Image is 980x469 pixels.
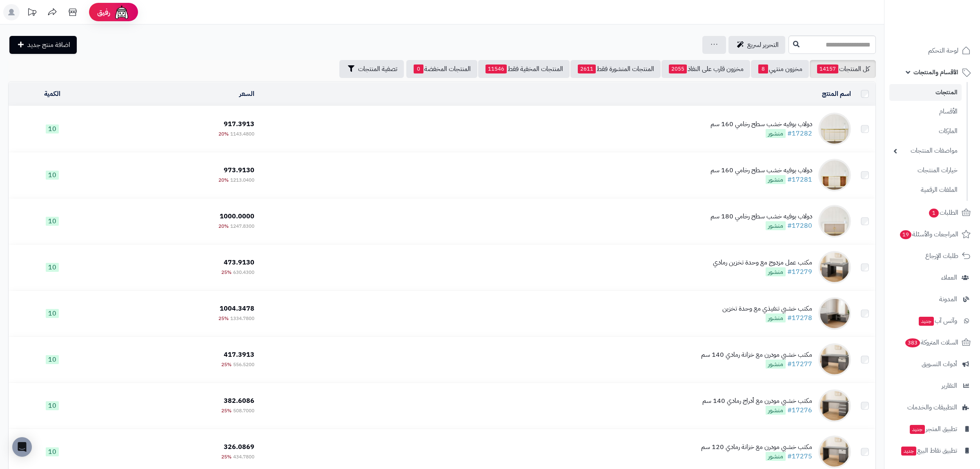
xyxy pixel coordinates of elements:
a: #17278 [787,313,812,323]
a: السلات المتروكة383 [889,333,975,352]
span: 10 [46,217,59,226]
span: 382.6086 [224,396,254,406]
span: 383 [905,338,920,347]
a: الطلبات1 [889,203,975,222]
span: 25% [221,361,232,368]
a: المنتجات المنشورة فقط2611 [570,60,661,78]
span: اضافة منتج جديد [27,40,70,50]
span: 25% [218,315,229,322]
div: دولاب بوفيه خشب سطح رخامي 180 سم [710,212,812,221]
div: مكتب خشبي مودرن مع خزانة رمادي 140 سم [701,350,812,360]
span: 1213.0400 [230,176,254,184]
span: 973.9130 [224,165,254,175]
span: 1143.4800 [230,130,254,138]
a: الكمية [44,89,60,99]
span: التحرير لسريع [747,40,779,50]
span: 326.0869 [224,442,254,452]
a: تحديثات المنصة [22,4,42,22]
span: أدوات التسويق [922,358,957,370]
a: #17276 [787,405,812,415]
a: المدونة [889,289,975,309]
span: 10 [46,401,59,410]
a: طلبات الإرجاع [889,246,975,266]
img: دولاب بوفيه خشب سطح رخامي 180 سم [818,205,851,238]
div: Open Intercom Messenger [12,437,32,457]
a: التطبيقات والخدمات [889,398,975,417]
a: المنتجات المخفية فقط11546 [478,60,570,78]
img: مكتب خشبي مودرن مع أدراج رمادي 140 سم [818,389,851,422]
span: 917.3913 [224,119,254,129]
span: 10 [46,355,59,364]
a: المنتجات [889,84,962,101]
a: #17279 [787,267,812,277]
a: مخزون منتهي8 [751,60,809,78]
span: 1 [929,209,939,218]
span: 508.7000 [233,407,254,414]
a: خيارات المنتجات [889,162,962,179]
span: منشور [766,313,786,322]
span: منشور [766,406,786,415]
span: منشور [766,129,786,138]
span: جديد [901,447,916,456]
a: المراجعات والأسئلة19 [889,224,975,244]
span: منشور [766,452,786,461]
div: مكتب عمل مزدوج مع وحدة تخزين رمادي [713,258,812,267]
span: المدونة [939,293,957,305]
a: كل المنتجات14157 [810,60,876,78]
span: منشور [766,175,786,184]
span: 25% [221,453,232,460]
a: #17282 [787,129,812,138]
a: وآتس آبجديد [889,311,975,331]
span: 10 [46,171,59,180]
a: اسم المنتج [822,89,851,99]
span: وآتس آب [918,315,957,327]
span: 11546 [486,64,507,73]
span: التطبيقات والخدمات [907,402,957,413]
a: التحرير لسريع [728,36,785,54]
div: دولاب بوفيه خشب سطح رخامي 160 سم [710,120,812,129]
a: السعر [239,89,254,99]
a: #17280 [787,221,812,231]
div: مكتب خشبي مودرن مع خزانة رمادي 120 سم [701,442,812,452]
a: اضافة منتج جديد [9,36,77,54]
span: 20% [218,222,229,230]
span: 10 [46,263,59,272]
a: الملفات الرقمية [889,181,962,199]
span: تطبيق المتجر [909,423,957,435]
a: أدوات التسويق [889,354,975,374]
span: 20% [218,176,229,184]
span: رفيق [97,7,110,17]
span: 2611 [578,64,596,73]
span: 8 [758,64,768,73]
span: 10 [46,309,59,318]
img: مكتب عمل مزدوج مع وحدة تخزين رمادي [818,251,851,284]
a: الماركات [889,122,962,140]
span: 417.3913 [224,350,254,360]
a: #17277 [787,359,812,369]
span: السلات المتروكة [904,337,958,348]
span: منشور [766,221,786,230]
span: تطبيق نقاط البيع [900,445,957,456]
span: 1334.7800 [230,315,254,322]
span: 1004.3478 [220,304,254,313]
a: #17281 [787,175,812,184]
a: مخزون قارب على النفاذ2055 [661,60,750,78]
div: دولاب بوفيه خشب سطح رخامي 160 سم [710,166,812,175]
span: جديد [919,317,934,326]
span: 10 [46,447,59,456]
span: التقارير [942,380,957,391]
span: 20% [218,130,229,138]
img: ai-face.png [114,4,130,20]
div: مكتب خشبي مودرن مع أدراج رمادي 140 سم [702,396,812,406]
a: #17275 [787,451,812,461]
img: دولاب بوفيه خشب سطح رخامي 160 سم [818,159,851,191]
span: تصفية المنتجات [358,64,397,74]
span: 25% [221,407,232,414]
span: لوحة التحكم [928,45,958,56]
span: 0 [414,64,423,73]
span: منشور [766,267,786,276]
span: 19 [900,230,911,239]
span: المراجعات والأسئلة [899,229,958,240]
span: 2055 [669,64,687,73]
span: الأقسام والمنتجات [913,67,958,78]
